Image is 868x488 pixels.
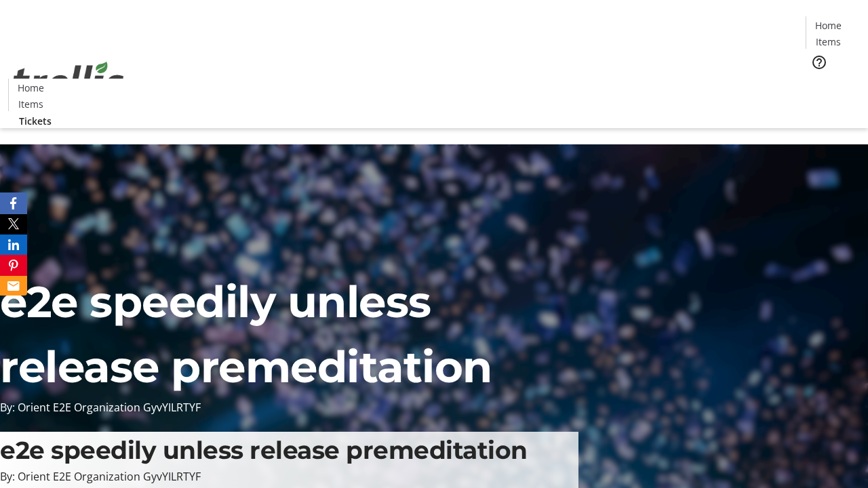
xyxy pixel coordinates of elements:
[816,35,841,49] span: Items
[816,79,849,93] span: Tickets
[9,97,52,111] a: Items
[8,114,62,128] a: Tickets
[806,79,860,93] a: Tickets
[9,81,52,95] a: Home
[18,81,44,95] span: Home
[806,49,833,76] button: Help
[806,18,850,33] a: Home
[806,35,850,49] a: Items
[8,47,129,115] img: Orient E2E Organization GyvYILRTYF's Logo
[815,18,842,33] span: Home
[19,114,52,128] span: Tickets
[18,97,43,111] span: Items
